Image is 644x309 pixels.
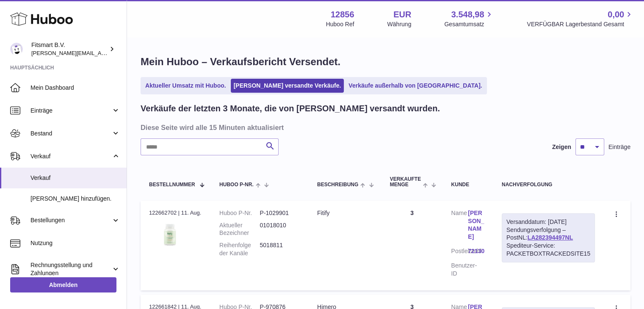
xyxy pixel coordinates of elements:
span: Gesamtumsatz [444,20,494,28]
strong: 12856 [331,9,354,20]
a: Aktueller Umsatz mit Huboo. [142,79,229,93]
img: 128561739542540.png [149,219,191,249]
dd: P-1029901 [260,209,300,217]
div: Sendungsverfolgung – PostNL: [502,213,595,262]
span: Verkauf [30,174,120,182]
div: Fitify [317,209,373,217]
div: 122662702 | 11. Aug. [149,209,202,217]
a: [PERSON_NAME] [468,209,485,241]
td: 3 [381,201,443,290]
span: Bestand [30,130,111,138]
span: Nutzung [30,239,120,247]
span: Einträge [608,143,630,151]
span: Einträge [30,107,111,115]
a: Verkäufe außerhalb von [GEOGRAPHIC_DATA]. [345,79,485,93]
span: 0,00 [608,9,624,20]
div: Huboo Ref [326,20,354,28]
span: Rechnungsstellung und Zahlungen [30,261,111,277]
a: 3.548,98 Gesamtumsatz [444,9,494,28]
span: Bestellnummer [149,182,195,188]
div: Fitsmart B.V. [31,41,108,57]
h2: Verkäufe der letzten 3 Monate, die von [PERSON_NAME] versandt wurden. [141,103,440,114]
span: [PERSON_NAME][EMAIL_ADDRESS][DOMAIN_NAME] [31,50,170,56]
dt: Aktueller Bezeichner [219,221,260,237]
div: Versanddatum: [DATE] [506,218,590,226]
dd: 01018010 [260,221,300,237]
dt: Huboo P-Nr. [219,209,260,217]
div: Kunde [451,182,484,188]
a: LA282394497NL [528,234,573,241]
span: Mein Dashboard [30,84,120,92]
a: 72130 [468,247,485,255]
a: 0,00 VERFÜGBAR Lagerbestand Gesamt [527,9,634,28]
span: Verkauf [30,152,111,160]
dt: Postleitzahl [451,247,468,257]
label: Zeigen [552,143,571,151]
h1: Mein Huboo – Verkaufsbericht Versendet. [141,55,630,69]
span: 3.548,98 [451,9,484,20]
a: [PERSON_NAME] versandte Verkäufe. [231,79,344,93]
span: VERFÜGBAR Lagerbestand Gesamt [527,20,634,28]
strong: EUR [393,9,411,20]
div: Spediteur-Service: PACKETBOXTRACKEDSITE15 [506,242,590,258]
span: Verkaufte Menge [390,177,421,188]
span: Beschreibung [317,182,358,188]
dd: 5018811 [260,241,300,257]
span: Bestellungen [30,216,111,224]
a: Abmelden [10,277,116,292]
dt: Benutzer-ID [451,262,468,278]
img: jonathan@leaderoo.com [10,43,23,55]
div: Währung [387,20,412,28]
span: [PERSON_NAME] hinzufügen. [30,195,120,203]
dt: Name [451,209,468,243]
span: Huboo P-Nr. [219,182,254,188]
h3: Diese Seite wird alle 15 Minuten aktualisiert [141,123,628,132]
div: Nachverfolgung [502,182,595,188]
dt: Reihenfolge der Kanäle [219,241,260,257]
